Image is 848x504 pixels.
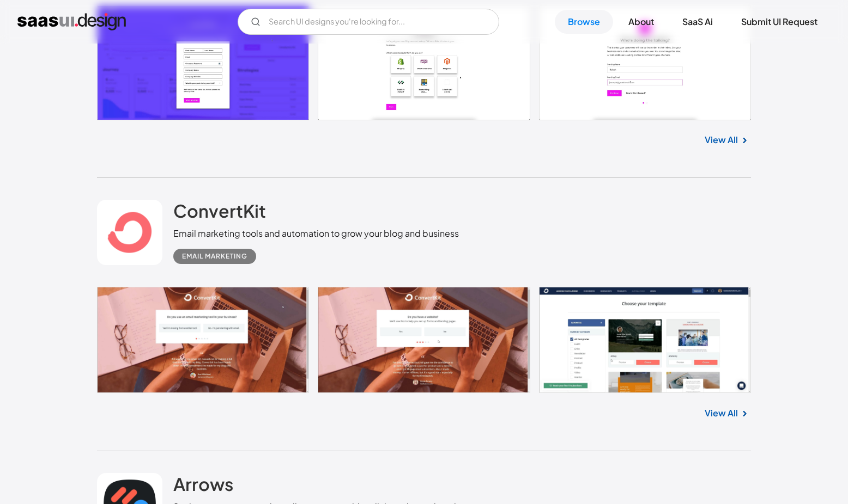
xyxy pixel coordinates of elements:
[173,473,233,500] a: Arrows
[705,407,738,420] a: View All
[238,9,499,35] input: Search UI designs you're looking for...
[555,10,613,34] a: Browse
[615,10,667,34] a: About
[182,250,247,263] div: Email Marketing
[17,13,126,30] a: home
[173,200,266,227] a: ConvertKit
[728,10,831,34] a: Submit UI Request
[173,473,233,495] h2: Arrows
[669,10,726,34] a: SaaS Ai
[238,9,499,35] form: Email Form
[173,227,459,240] div: Email marketing tools and automation to grow your blog and business
[705,133,738,146] a: View All
[173,200,266,222] h2: ConvertKit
